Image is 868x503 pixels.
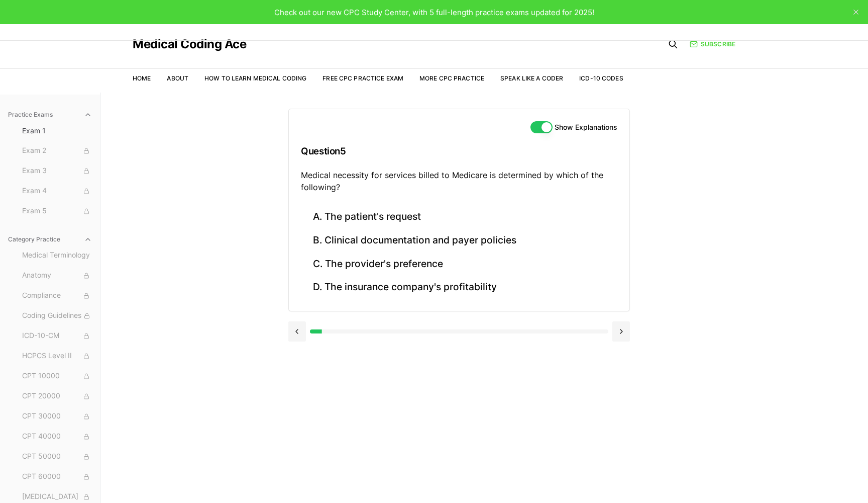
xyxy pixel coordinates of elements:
[133,74,151,82] a: Home
[301,136,617,166] h3: Question 5
[4,231,96,247] button: Category Practice
[18,388,96,404] button: CPT 20000
[690,40,735,49] a: Subscribe
[18,368,96,384] button: CPT 10000
[22,145,92,156] span: Exam 2
[18,288,96,304] button: Compliance
[204,74,306,82] a: How to Learn Medical Coding
[22,351,92,362] span: HCPCS Level II
[22,206,92,217] span: Exam 5
[500,74,563,82] a: Speak Like a Coder
[133,38,246,50] a: Medical Coding Ace
[555,124,617,131] label: Show Explanations
[18,449,96,465] button: CPT 50000
[18,308,96,324] button: Coding Guidelines
[22,431,92,442] span: CPT 40000
[22,290,92,301] span: Compliance
[18,123,96,139] button: Exam 1
[22,186,92,197] span: Exam 4
[18,429,96,445] button: CPT 40000
[167,74,188,82] a: About
[18,203,96,219] button: Exam 5
[18,143,96,159] button: Exam 2
[22,451,92,462] span: CPT 50000
[22,471,92,482] span: CPT 60000
[22,270,92,281] span: Anatomy
[848,4,864,20] button: close
[18,408,96,425] button: CPT 30000
[4,107,96,123] button: Practice Exams
[274,8,594,17] span: Check out our new CPC Study Center, with 5 full-length practice exams updated for 2025!
[18,247,96,264] button: Medical Terminology
[322,74,403,82] a: Free CPC Practice Exam
[22,371,92,382] span: CPT 10000
[18,268,96,284] button: Anatomy
[22,126,92,136] span: Exam 1
[301,205,617,229] button: A. The patient's request
[22,330,92,342] span: ICD-10-CM
[22,491,92,502] span: [MEDICAL_DATA]
[301,229,617,253] button: B. Clinical documentation and payer policies
[18,163,96,179] button: Exam 3
[18,183,96,199] button: Exam 4
[419,74,484,82] a: More CPC Practice
[18,348,96,364] button: HCPCS Level II
[22,250,92,261] span: Medical Terminology
[18,328,96,344] button: ICD-10-CM
[18,469,96,485] button: CPT 60000
[301,276,617,299] button: D. The insurance company's profitability
[22,165,92,177] span: Exam 3
[579,74,623,82] a: ICD-10 Codes
[22,310,92,321] span: Coding Guidelines
[22,391,92,402] span: CPT 20000
[301,252,617,276] button: C. The provider's preference
[22,411,92,422] span: CPT 30000
[301,169,617,193] p: Medical necessity for services billed to Medicare is determined by which of the following?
